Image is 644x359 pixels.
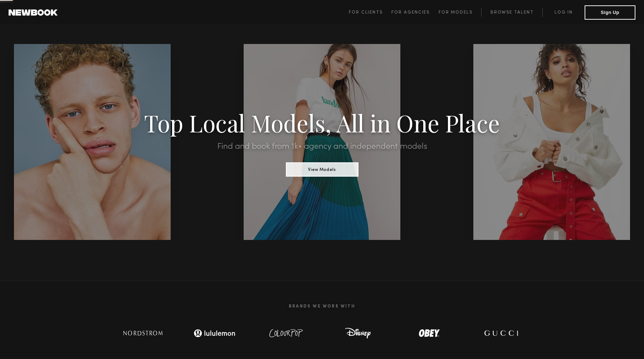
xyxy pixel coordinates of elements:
img: logo-gucci.svg [478,326,524,340]
h2: Brands We Work With [107,295,537,318]
img: logo-nordstrom.svg [118,326,168,340]
a: For Clients [349,8,391,17]
button: Sign Up [585,5,635,20]
button: View Models [286,162,358,177]
img: logo-lulu.svg [190,326,240,340]
a: For Agencies [391,8,438,17]
a: Browse Talent [481,8,542,17]
h1: Top Local Models, All in One Place [48,112,596,134]
img: logo-colour-pop.svg [263,326,309,340]
a: Log in [542,8,585,17]
h2: Find and book from 1k+ agency and independent models [48,142,596,151]
a: View Models [286,165,358,173]
img: logo-obey.svg [406,326,453,340]
span: For Clients [349,10,383,15]
span: For Agencies [391,10,430,15]
img: logo-disney.svg [335,326,381,340]
span: For Models [439,10,473,15]
a: For Models [439,8,482,17]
